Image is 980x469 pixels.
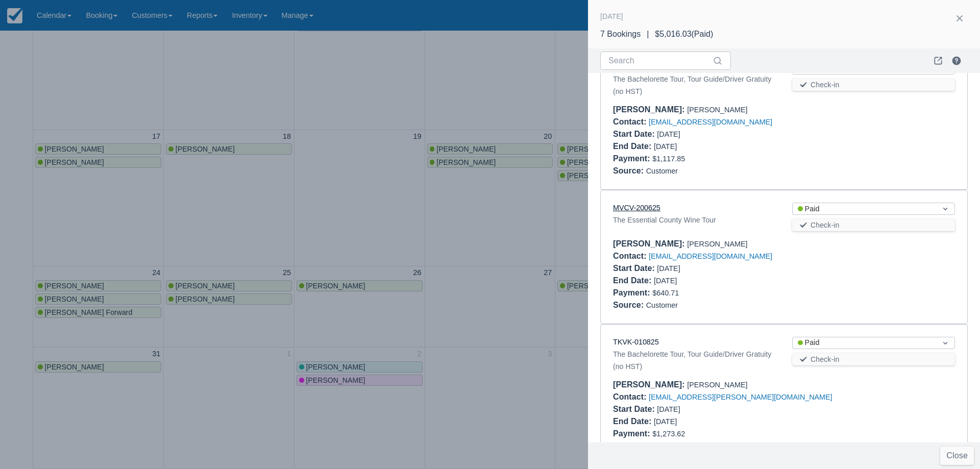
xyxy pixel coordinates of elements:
div: $5,016.03 ( Paid ) [655,28,713,40]
div: $1,117.85 [613,153,955,165]
div: [DATE] [613,140,776,153]
input: Search [608,52,710,70]
a: [EMAIL_ADDRESS][PERSON_NAME][DOMAIN_NAME] [649,393,832,401]
div: [PERSON_NAME] : [613,239,687,248]
div: [DATE] [613,415,776,428]
div: [PERSON_NAME] : [613,380,687,389]
span: Dropdown icon [940,204,950,214]
div: Admin [613,440,955,452]
div: Start Date : [613,130,657,138]
div: Contact : [613,252,649,260]
div: [PERSON_NAME] : [613,105,687,114]
div: | [641,28,655,40]
div: 7 Bookings [600,28,641,40]
div: End Date : [613,142,654,151]
div: [PERSON_NAME] [613,379,955,391]
div: Customer [613,165,955,177]
div: Source : [613,301,646,309]
div: The Bachelorette Tour, Tour Guide/Driver Gratuity (no HST) [613,73,776,97]
div: Start Date : [613,264,657,273]
a: [EMAIL_ADDRESS][DOMAIN_NAME] [649,118,772,126]
button: Close [940,447,974,465]
div: Contact : [613,117,649,126]
div: [DATE] [613,403,776,415]
div: Source : [613,441,646,450]
div: $1,273.62 [613,428,955,440]
div: Payment : [613,154,652,163]
div: Source : [613,166,646,175]
div: [DATE] [600,10,623,22]
div: Contact : [613,392,649,401]
div: [DATE] [613,262,776,275]
div: Customer [613,299,955,311]
div: Start Date : [613,405,657,413]
a: MVCV-200625 [613,204,660,212]
div: End Date : [613,276,654,285]
div: [DATE] [613,128,776,140]
div: End Date : [613,417,654,426]
div: [DATE] [613,275,776,287]
div: [PERSON_NAME] [613,104,955,116]
div: [PERSON_NAME] [613,238,955,250]
div: The Essential County Wine Tour [613,214,776,226]
button: Check-in [792,219,955,231]
button: Check-in [792,353,955,365]
a: TKVK-010825 [613,338,659,346]
div: Paid [798,337,931,349]
div: Payment : [613,288,652,297]
div: Payment : [613,429,652,438]
div: $640.71 [613,287,955,299]
div: Paid [798,204,931,215]
button: Check-in [792,79,955,91]
span: Dropdown icon [940,338,950,348]
a: [EMAIL_ADDRESS][DOMAIN_NAME] [649,252,772,260]
div: The Bachelorette Tour, Tour Guide/Driver Gratuity (no HST) [613,348,776,373]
